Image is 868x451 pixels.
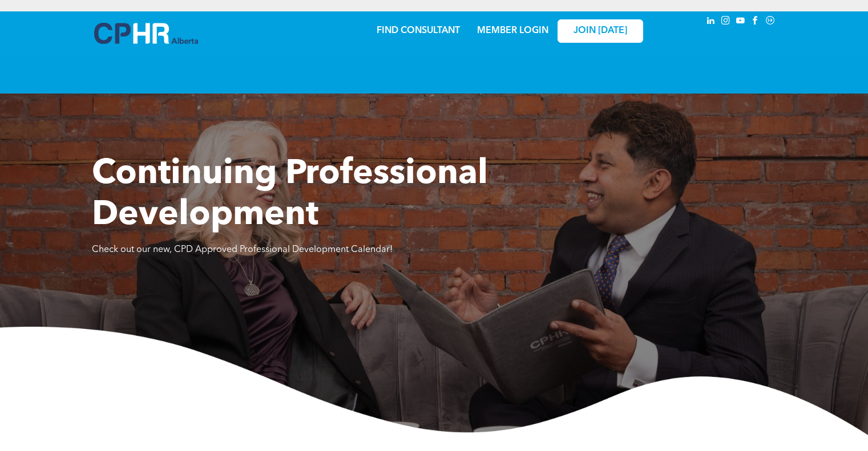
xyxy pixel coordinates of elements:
a: linkedin [705,14,717,30]
span: JOIN [DATE] [574,26,627,36]
a: youtube [734,14,747,30]
a: facebook [749,14,762,30]
img: A blue and white logo for cp alberta [94,23,198,44]
a: MEMBER LOGIN [477,26,548,35]
a: JOIN [DATE] [558,19,643,43]
span: Check out our new, CPD Approved Professional Development Calendar! [92,245,393,254]
span: Continuing Professional Development [92,157,488,233]
a: FIND CONSULTANT [377,26,460,35]
a: instagram [720,14,732,30]
a: Social network [764,14,777,30]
